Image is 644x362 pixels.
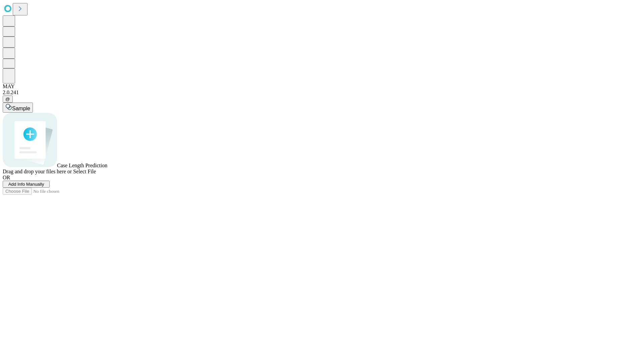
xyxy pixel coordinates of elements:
button: Add Info Manually [3,181,50,188]
span: Sample [12,106,30,111]
span: Select File [73,169,96,174]
span: Case Length Prediction [57,163,107,168]
button: Sample [3,103,33,113]
span: Add Info Manually [8,182,44,187]
div: MAY [3,83,641,89]
div: 2.0.241 [3,89,641,96]
span: @ [5,97,10,102]
span: OR [3,175,10,180]
span: Drag and drop your files here or [3,169,72,174]
button: @ [3,96,13,103]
